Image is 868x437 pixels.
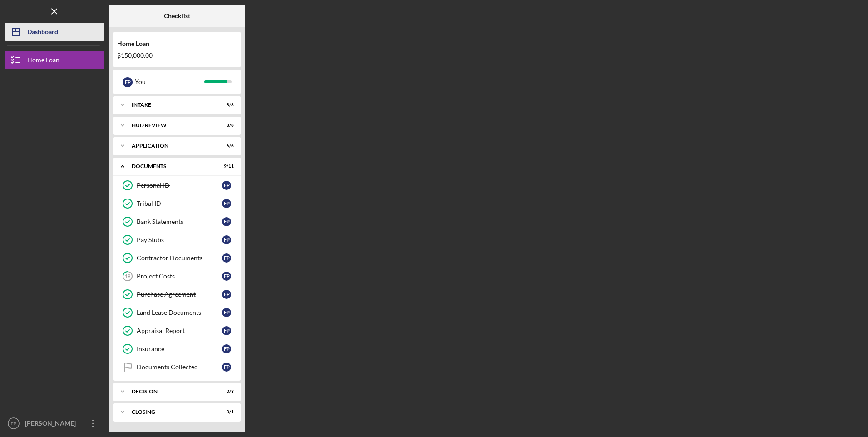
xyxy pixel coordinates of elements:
button: Home Loan [5,51,104,69]
div: Intake [132,102,211,108]
div: HUD Review [132,123,211,128]
div: F P [222,326,231,335]
div: Pay Stubs [137,236,222,243]
div: F P [222,217,231,226]
div: Closing [132,409,211,415]
a: Bank StatementsFP [118,213,236,231]
div: 0 / 1 [217,409,234,415]
div: 6 / 6 [217,143,234,149]
button: FP[PERSON_NAME] [5,414,104,432]
div: Personal ID [137,182,222,189]
div: Project Costs [137,273,222,280]
div: F P [222,290,231,299]
a: InsuranceFP [118,340,236,358]
a: Purchase AgreementFP [118,285,236,303]
a: Documents CollectedFP [118,358,236,376]
a: Personal IDFP [118,176,236,194]
div: F P [222,199,231,208]
div: Dashboard [27,23,58,43]
div: F P [222,272,231,281]
div: [PERSON_NAME] [23,414,82,435]
a: Contractor DocumentsFP [118,249,236,267]
div: Home Loan [117,40,237,47]
div: Tribal ID [137,200,222,207]
div: Application [132,143,211,149]
text: FP [11,421,16,426]
div: Documents [132,164,211,169]
a: Land Lease DocumentsFP [118,303,236,322]
div: F P [222,308,231,317]
tspan: 19 [125,273,131,279]
div: Home Loan [27,51,59,71]
div: Appraisal Report [137,327,222,334]
div: Bank Statements [137,218,222,225]
a: 19Project CostsFP [118,267,236,285]
div: Decision [132,389,211,394]
a: Tribal IDFP [118,194,236,213]
div: F P [123,77,133,87]
a: Appraisal ReportFP [118,322,236,340]
div: Documents Collected [137,363,222,371]
div: F P [222,181,231,190]
div: Purchase Agreement [137,291,222,298]
div: 8 / 8 [217,123,234,128]
div: You [135,74,204,89]
div: F P [222,344,231,353]
div: Contractor Documents [137,254,222,262]
a: Pay StubsFP [118,231,236,249]
div: 8 / 8 [217,102,234,108]
button: Dashboard [5,23,104,41]
div: F P [222,363,231,372]
div: $150,000.00 [117,52,237,59]
div: F P [222,235,231,244]
div: Insurance [137,345,222,353]
div: Land Lease Documents [137,309,222,316]
div: 9 / 11 [217,164,234,169]
div: F P [222,253,231,263]
b: Checklist [164,12,190,20]
div: 0 / 3 [217,389,234,394]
